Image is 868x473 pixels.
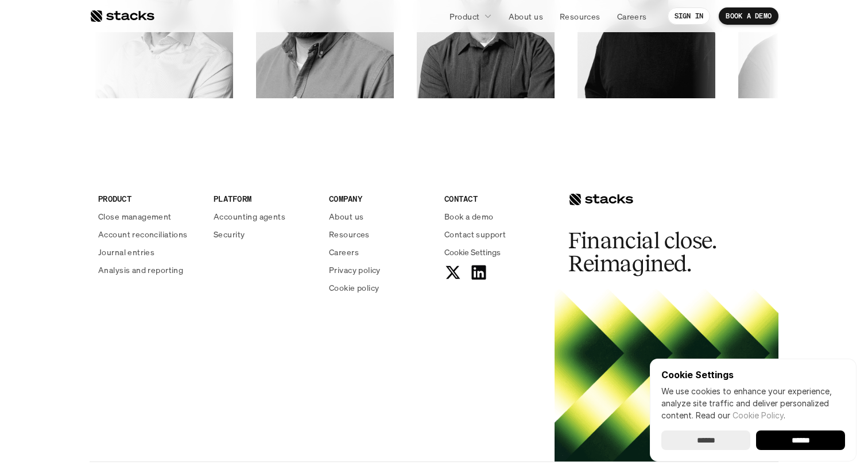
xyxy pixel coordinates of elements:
[98,210,200,222] a: Close management
[329,228,431,240] a: Resources
[329,282,431,294] a: Cookie policy
[98,228,200,240] a: Account reconciliations
[733,410,784,420] a: Cookie Policy
[214,210,315,222] a: Accounting agents
[668,7,711,25] a: SIGN IN
[444,228,546,240] a: Contact support
[560,10,600,22] p: Resources
[444,210,546,222] a: Book a demo
[329,246,359,258] p: Careers
[329,193,431,205] p: COMPANY
[329,210,363,222] p: About us
[214,228,315,240] a: Security
[449,10,480,22] p: Product
[329,210,431,222] a: About us
[568,229,741,275] h2: Financial close. Reimagined.
[329,228,370,240] p: Resources
[444,246,501,258] button: Cookie Trigger
[329,264,381,276] p: Privacy policy
[661,370,845,379] p: Cookie Settings
[98,246,154,258] p: Journal entries
[696,410,785,420] span: Read our .
[98,246,200,258] a: Journal entries
[214,193,315,205] p: PLATFORM
[214,228,245,240] p: Security
[329,246,431,258] a: Careers
[444,228,506,240] p: Contact support
[444,210,494,222] p: Book a demo
[726,12,772,20] p: BOOK A DEMO
[719,7,778,25] a: BOOK A DEMO
[98,264,200,276] a: Analysis and reporting
[610,6,654,26] a: Careers
[502,6,550,26] a: About us
[329,264,431,276] a: Privacy policy
[553,6,607,26] a: Resources
[329,282,379,294] p: Cookie policy
[98,228,188,240] p: Account reconciliations
[444,246,501,258] span: Cookie Settings
[675,12,704,20] p: SIGN IN
[214,210,285,222] p: Accounting agents
[661,385,845,421] p: We use cookies to enhance your experience, analyze site traffic and deliver personalized content.
[509,10,543,22] p: About us
[98,210,172,222] p: Close management
[98,193,200,205] p: PRODUCT
[617,10,647,22] p: Careers
[98,264,183,276] p: Analysis and reporting
[444,193,546,205] p: CONTACT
